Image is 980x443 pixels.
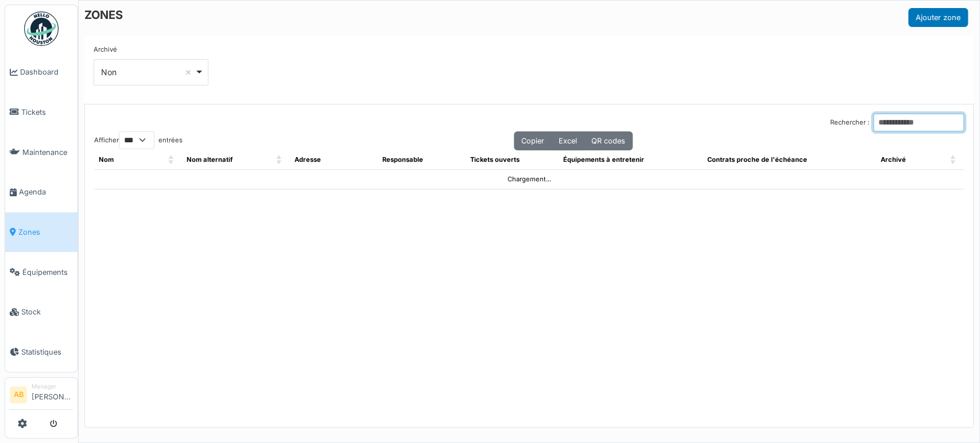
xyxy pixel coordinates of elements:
button: Remove item: 'false' [183,67,194,78]
span: Excel [559,137,577,145]
span: Nom [99,156,114,164]
a: Tickets [5,92,78,133]
div: Non [101,66,195,78]
img: Badge_color-CXgf-gQk.svg [24,11,59,46]
a: AB Manager[PERSON_NAME] [10,382,73,410]
span: Tickets [21,107,73,118]
span: Responsable [382,156,423,164]
span: Nom alternatif: Activate to sort [276,150,283,169]
span: Équipements [22,267,73,278]
span: Archivé [881,156,906,164]
span: Maintenance [22,147,73,158]
a: Équipements [5,252,78,292]
a: Agenda [5,172,78,212]
li: AB [10,386,27,403]
label: Archivé [94,45,117,55]
button: Copier [514,131,552,150]
select: Afficherentrées [119,131,154,149]
span: Équipements à entretenir [563,156,644,164]
label: Afficher entrées [94,131,183,149]
span: Contrats proche de l'échéance [707,156,807,164]
span: QR codes [591,137,625,145]
span: Nom: Activate to sort [168,150,175,169]
li: [PERSON_NAME] [32,382,73,407]
a: Dashboard [5,52,78,92]
a: Statistiques [5,332,78,372]
span: Stock [21,306,73,317]
h6: ZONES [84,8,123,22]
span: Adresse [295,156,321,164]
a: Maintenance [5,132,78,172]
span: Nom alternatif [187,156,233,164]
span: Tickets ouverts [470,156,520,164]
span: Archivé: Activate to sort [950,150,957,169]
a: Zones [5,212,78,252]
span: Copier [521,137,544,145]
div: Manager [32,382,73,391]
button: QR codes [584,131,633,150]
button: Excel [551,131,584,150]
button: Ajouter zone [908,8,968,27]
label: Rechercher : [830,118,869,127]
td: Chargement... [94,169,964,189]
a: Stock [5,292,78,332]
span: Zones [18,227,73,238]
span: Statistiques [21,347,73,357]
span: Dashboard [20,67,73,77]
span: Agenda [19,186,73,197]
